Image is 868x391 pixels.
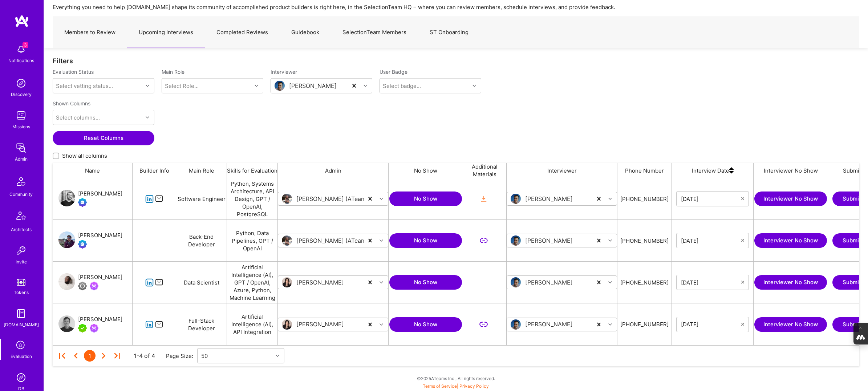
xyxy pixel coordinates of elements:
div: No Show [389,163,463,178]
img: bell [14,42,28,57]
img: User Avatar [58,231,75,248]
div: Discovery [11,90,32,98]
img: Invite [14,243,28,258]
i: icon Mail [155,278,163,287]
div: Page Size: [166,352,197,360]
a: User Avatar[PERSON_NAME]Evaluation Call Booked [58,231,122,250]
img: Been on Mission [90,282,98,290]
a: SelectionTeam Members [331,17,418,48]
div: Interviewer No Show [754,163,828,178]
div: 1 [84,350,96,362]
div: Back-End Developer [176,220,227,261]
div: Select columns... [56,114,100,121]
i: icon linkedIn [145,278,154,287]
i: icon linkedIn [145,195,154,203]
button: No Show [389,233,462,248]
div: Admin [278,163,389,178]
i: icon Chevron [255,84,258,88]
span: 3 [23,42,28,48]
div: Interviewer [507,163,617,178]
div: Additional Materials [463,163,507,178]
i: icon Chevron [608,239,612,242]
div: [PHONE_NUMBER] [620,279,669,286]
div: Software Engineer [176,178,227,219]
a: User Avatar[PERSON_NAME]A.Teamer in ResidenceBeen on Mission [58,315,122,334]
div: [PERSON_NAME] [289,82,337,90]
span: Show all columns [62,152,107,160]
button: No Show [389,275,462,290]
div: [PERSON_NAME] [78,189,122,198]
input: Select Date... [681,321,741,328]
i: icon Chevron [276,354,279,358]
img: sort [729,163,734,178]
img: Evaluation Call Booked [78,198,87,207]
img: User Avatar [511,235,521,246]
i: icon SelectionTeam [14,339,28,352]
div: Filters [53,57,859,65]
div: Admin [15,155,28,163]
div: [PERSON_NAME] [78,273,122,282]
div: Data Scientist [176,262,227,303]
i: icon LinkSecondary [479,320,488,328]
button: No Show [389,317,462,332]
span: | [423,383,489,389]
i: icon Chevron [608,281,612,284]
a: Terms of Service [423,383,457,389]
div: Community [9,190,33,198]
div: Artificial Intelligence (AI), GPT / OpenAI, Azure, Python, Machine Learning [227,262,278,303]
a: Upcoming Interviews [127,17,205,48]
label: Main Role [162,68,263,75]
div: Interview Date [672,163,754,178]
div: [PHONE_NUMBER] [620,237,669,245]
img: User Avatar [282,319,292,330]
img: User Avatar [511,319,521,330]
button: Reset Columns [53,131,154,145]
i: icon Chevron [608,323,612,326]
img: Architects [12,208,30,226]
div: [PERSON_NAME] [78,231,122,240]
img: User Avatar [58,273,75,290]
div: Evaluation [11,352,32,360]
div: [PERSON_NAME] [78,315,122,324]
img: User Avatar [58,190,75,206]
input: Select Date... [681,237,741,244]
div: Python, Data Pipelines, GPT / OpenAI [227,220,278,261]
a: ST Onboarding [418,17,480,48]
div: Select badge... [383,82,421,90]
i: icon Chevron [608,197,612,201]
img: User Avatar [511,277,521,287]
i: icon linkedIn [145,321,154,329]
label: Shown Columns [53,100,90,107]
input: Select Date... [681,195,741,202]
i: icon Chevron [472,84,476,88]
label: Evaluation Status [53,68,94,75]
i: icon Chevron [380,197,383,201]
img: User Avatar [282,277,292,287]
button: Interviewer No Show [754,192,827,206]
i: icon LinkSecondary [479,237,488,245]
img: tokens [17,279,25,286]
label: User Badge [380,68,407,75]
img: Community [12,173,30,190]
div: Invite [16,258,27,266]
input: Select Date... [681,279,741,286]
div: Main Role [176,163,227,178]
i: icon Chevron [364,84,367,88]
div: [PHONE_NUMBER] [620,321,669,328]
div: Phone Number [617,163,672,178]
img: User Avatar [282,235,292,246]
i: icon Mail [155,195,163,203]
img: Limited Access [78,282,87,290]
img: Evaluation Call Booked [78,240,87,249]
p: Everything you need to help [DOMAIN_NAME] shape its community of accomplished product builders is... [53,3,859,11]
a: User Avatar[PERSON_NAME]Evaluation Call Booked [58,189,122,208]
div: [DOMAIN_NAME] [4,321,39,328]
div: Skills for Evaluation [227,163,278,178]
img: guide book [14,306,28,321]
div: Full-Stack Developer [176,303,227,345]
img: User Avatar [58,315,75,332]
i: icon Mail [155,320,163,328]
img: User Avatar [511,194,521,204]
div: Missions [12,123,30,130]
i: icon OrangeDownload [479,195,488,203]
